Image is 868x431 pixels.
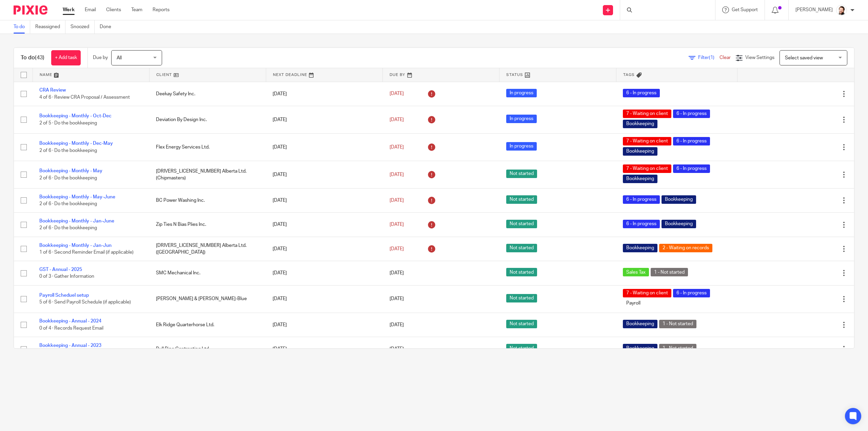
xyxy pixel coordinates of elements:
span: 2 - Waiting on records [659,244,712,252]
a: Bookkeeping - Annual - 2023 [39,343,101,348]
span: 6 - In progress [623,89,660,97]
span: Not started [506,170,537,178]
a: Done [100,20,116,34]
td: [DATE] [266,213,382,237]
span: 7 - Waiting on client [623,137,671,145]
span: In progress [506,115,537,123]
span: Bookkeeping [623,344,657,352]
td: [DRIVERS_LICENSE_NUMBER] Alberta Ltd. (Chipmasters) [149,161,266,188]
td: [DATE] [266,285,382,313]
span: 6 - In progress [673,110,710,118]
span: 0 of 3 · Gather Information [39,274,94,279]
span: 6 - In progress [623,195,660,204]
span: (1) [709,55,714,60]
span: [DATE] [390,117,404,122]
span: 1 - Not started [651,268,688,276]
span: [DATE] [390,271,404,275]
a: Email [85,6,96,13]
span: Sales Tax [623,268,649,276]
span: Payroll [623,299,644,308]
a: GST - Annual - 2025 [39,267,82,272]
img: Jayde%20Headshot.jpg [836,5,847,16]
span: Bookkeeping [623,147,657,156]
a: Snoozed [71,20,95,34]
a: Payroll Scheduel setup [39,293,89,298]
span: 2 of 6 · Do the bookkeeping [39,201,97,206]
span: Bookkeeping [623,120,657,128]
span: 6 - In progress [673,289,710,297]
a: Bookkeeping - Monthly - May [39,169,102,173]
a: Bookkeeping - Monthly - Oct-Dec [39,114,112,118]
a: CRA Review [39,88,66,93]
span: 2 of 6 · Do the bookkeeping [39,148,97,153]
td: [PERSON_NAME] & [PERSON_NAME]-Blue [149,285,266,313]
a: Reports [153,6,170,13]
h1: To do [21,54,44,61]
a: Bookkeeping - Monthly - Jan-Jun [39,243,112,248]
td: Deekay Safety Inc. [149,82,266,106]
span: [DATE] [390,172,404,177]
span: In progress [506,142,537,151]
span: 6 - In progress [673,137,710,145]
span: 1 of 6 · Second Reminder Email (if applicable) [39,250,134,255]
span: [DATE] [390,322,404,327]
td: [DATE] [266,82,382,106]
td: [DATE] [266,133,382,161]
span: 7 - Waiting on client [623,110,671,118]
td: BC Power Washing Inc. [149,188,266,212]
span: 6 - In progress [673,164,710,173]
img: Pixie [14,5,47,15]
span: Not started [506,220,537,228]
span: 1 - Not started [659,320,696,328]
span: (43) [35,55,44,60]
p: [PERSON_NAME] [795,6,833,13]
a: Bookkeeping - Monthly - May-June [39,195,115,199]
td: Flex Energy Services Ltd. [149,133,266,161]
span: 5 of 6 · Send Payroll Schedule (if applicable) [39,300,131,305]
span: Select saved view [785,56,823,60]
a: Bookkeeping - Monthly - Jan-June [39,219,114,223]
td: Bull Pine Contracting Ltd [149,337,266,361]
span: [DATE] [390,247,404,251]
span: 7 - Waiting on client [623,289,671,297]
span: Bookkeeping [662,220,696,228]
td: Elk Ridge Quarterhorse Ltd. [149,313,266,337]
a: Clear [719,55,731,60]
span: 2 of 5 · Do the bookkeeping [39,121,97,125]
td: [DATE] [266,106,382,133]
span: Filter [698,55,719,60]
span: 4 of 6 · Review CRA Proposal / Assessment [39,95,130,100]
a: Bookkeeping - Annual - 2024 [39,319,101,324]
a: To do [14,20,30,34]
span: Not started [506,344,537,352]
td: [DATE] [266,337,382,361]
span: Bookkeeping [662,195,696,204]
span: Bookkeeping [623,175,657,183]
span: All [117,56,122,60]
span: 2 of 6 · Do the bookkeeping [39,176,97,180]
a: Team [131,6,142,13]
span: Not started [506,244,537,252]
p: Due by [93,54,108,61]
span: Not started [506,195,537,204]
td: Zip Ties N Bias Plies Inc. [149,213,266,237]
span: Not started [506,268,537,276]
td: [DRIVERS_LICENSE_NUMBER] Alberta Ltd. ([GEOGRAPHIC_DATA]) [149,237,266,261]
span: Get Support [732,7,758,12]
span: View Settings [745,55,774,60]
span: [DATE] [390,198,404,203]
span: Bookkeeping [623,320,657,328]
a: Work [63,6,75,13]
a: Bookkeeping - Monthly - Dec-May [39,141,113,146]
span: 7 - Waiting on client [623,164,671,173]
a: Clients [106,6,121,13]
td: [DATE] [266,161,382,188]
span: [DATE] [390,347,404,351]
span: [DATE] [390,145,404,150]
span: 1 - Not started [659,344,696,352]
span: Bookkeeping [623,244,657,252]
td: [DATE] [266,261,382,285]
span: [DATE] [390,297,404,301]
span: Not started [506,320,537,328]
a: + Add task [51,50,81,65]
